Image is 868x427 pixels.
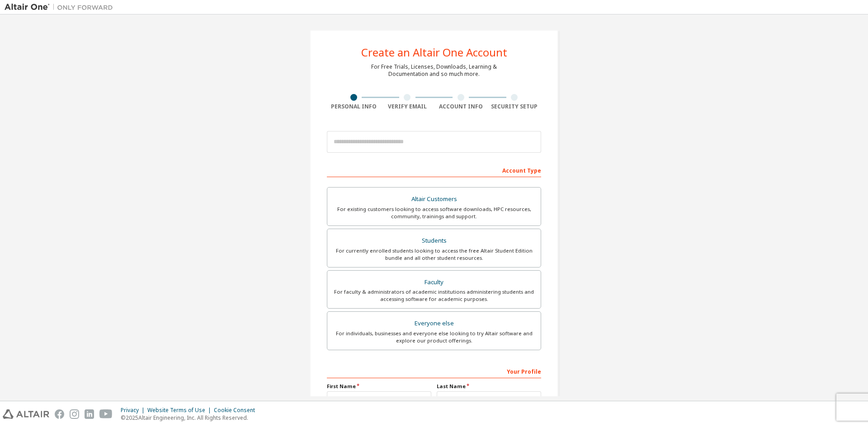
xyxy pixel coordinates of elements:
[333,330,535,344] div: For individuals, businesses and everyone else looking to try Altair software and explore our prod...
[333,247,535,262] div: For currently enrolled students looking to access the free Altair Student Edition bundle and all ...
[333,206,535,220] div: For existing customers looking to access software downloads, HPC resources, community, trainings ...
[327,383,431,390] label: First Name
[55,409,64,419] img: facebook.svg
[121,407,147,414] div: Privacy
[214,407,260,414] div: Cookie Consent
[327,103,381,110] div: Personal Info
[333,193,535,206] div: Altair Customers
[381,103,434,110] div: Verify Email
[434,103,488,110] div: Account Info
[333,317,535,330] div: Everyone else
[99,409,113,419] img: youtube.svg
[327,364,541,378] div: Your Profile
[121,414,260,422] p: © 2025 Altair Engineering, Inc. All Rights Reserved.
[5,3,118,12] img: Altair One
[371,63,497,78] div: For Free Trials, Licenses, Downloads, Learning & Documentation and so much more.
[333,288,535,303] div: For faculty & administrators of academic institutions administering students and accessing softwa...
[361,47,507,58] div: Create an Altair One Account
[333,235,535,247] div: Students
[3,409,49,419] img: altair_logo.svg
[333,276,535,289] div: Faculty
[327,163,541,177] div: Account Type
[147,407,214,414] div: Website Terms of Use
[488,103,542,110] div: Security Setup
[85,409,94,419] img: linkedin.svg
[437,383,541,390] label: Last Name
[70,409,79,419] img: instagram.svg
